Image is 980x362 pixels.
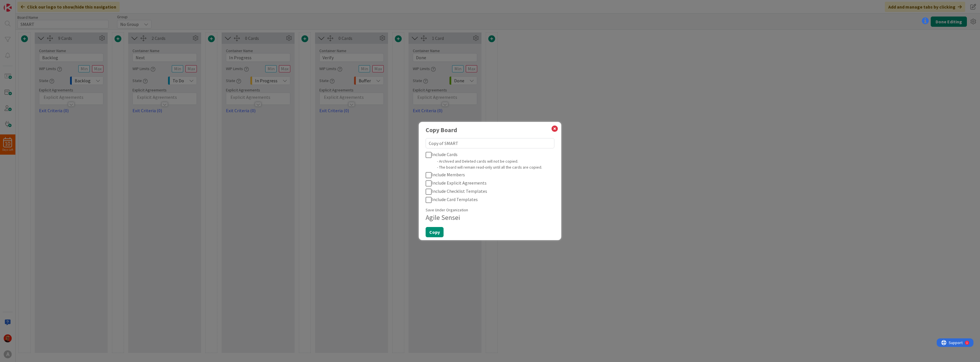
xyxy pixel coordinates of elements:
h4: Agile Sensei [426,214,554,222]
span: Include Cards [432,152,458,158]
label: Save Under Organization [426,207,468,213]
button: Include Cards [426,152,554,158]
button: Copy [426,227,444,237]
button: Include Card Templates [426,197,554,203]
span: Include Explicit Agreements [432,180,487,186]
button: Include Members [426,172,554,179]
span: Support [12,1,26,8]
h1: Copy Board [426,126,554,134]
button: Include Checklist Templates [426,189,554,195]
button: Include Explicit Agreements [426,180,554,187]
span: Include Card Templates [432,197,478,203]
div: - Archived and Deleted cards will not be copied. [437,158,554,164]
textarea: Copy of SMART [426,138,554,148]
span: Include Members [432,172,465,178]
span: Include Checklist Templates [432,189,487,194]
div: - The board will remain read-only until all the cards are copied. [437,164,554,170]
div: 1 [30,2,31,7]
